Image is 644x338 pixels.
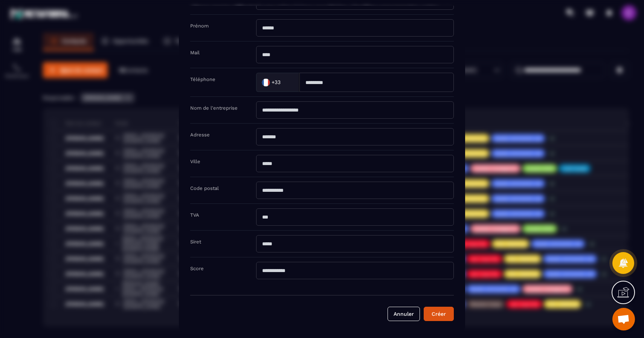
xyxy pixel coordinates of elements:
span: +33 [272,79,281,86]
label: Ville [190,159,200,164]
label: Score [190,266,204,271]
button: Créer [424,307,454,321]
label: Nom de l'entreprise [190,105,238,111]
label: Prénom [190,23,209,29]
button: Annuler [388,307,420,321]
input: Search for option [282,76,291,88]
label: Mail [190,50,200,55]
div: Ouvrir le chat [612,308,635,330]
label: Siret [190,239,201,245]
img: Country Flag [258,75,273,90]
label: TVA [190,212,199,218]
label: Téléphone [190,76,215,82]
div: Search for option [256,73,299,92]
label: Code postal [190,185,219,191]
label: Adresse [190,132,210,138]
